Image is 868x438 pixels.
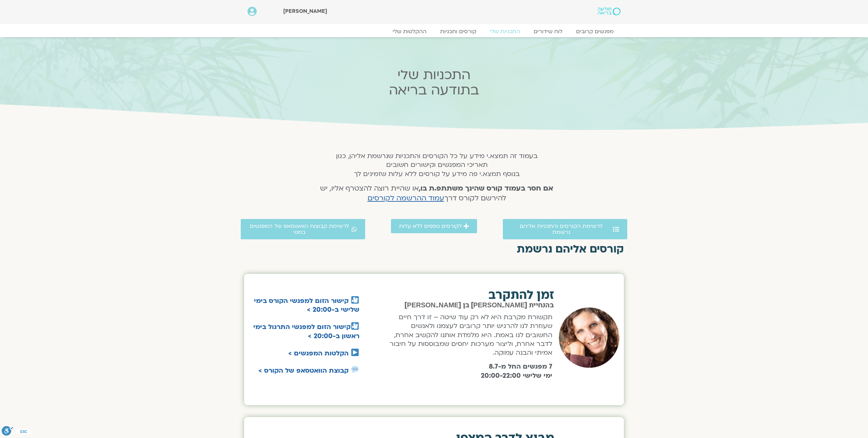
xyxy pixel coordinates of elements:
a: לקורסים נוספים ללא עלות [391,219,477,233]
a: לרשימת קבוצות הוואטסאפ של המפגשים במנוי [241,219,365,239]
h4: או שהיית רוצה להצטרף אליו, יש להירשם לקורס דרך [311,184,563,203]
a: הקלטות המפגשים > [288,349,349,358]
img: שאנייה [557,306,622,370]
a: קבוצת הוואטסאפ של הקורס > [258,366,349,375]
h5: בעמוד זה תמצא.י מידע על כל הקורסים והתכניות שנרשמת אליהן, כגון תאריכי המפגשים וקישורים חשובים בנו... [311,152,563,178]
a: מפגשים קרובים [569,28,620,35]
img: 🎦 [351,322,359,330]
a: קישור הזום למפגשי התרגול בימי ראשון ב-20:00 > [253,323,359,340]
span: לרשימת הקורסים והתכניות אליהם נרשמת [511,223,611,235]
p: תקשורת מקרבת היא לא רק עוד שיטה – זו דרך חיים שעוזרת לנו להרגיש יותר קרובים לעצמנו ולאנשים החשובי... [385,313,552,357]
a: קישור הזום למפגשי הקורס בימי שלישי ב-20:00 > [254,297,359,314]
span: לרשימת קבוצות הוואטסאפ של המפגשים במנוי [249,223,350,235]
b: 7 מפגשים החל מ-8.7 ימי שלישי 20:00-22:00 [481,362,552,380]
h2: התכניות שלי בתודעה בריאה [301,67,567,98]
a: התכניות שלי [483,28,527,35]
strong: אם חסר בעמוד קורס שהינך משתתפ.ת בו, [419,183,553,193]
a: קורסים ותכניות [433,28,483,35]
a: עמוד ההרשמה לקורסים [368,193,444,203]
img: 💬 [351,366,359,373]
h2: זמן להתקרב [383,289,555,301]
img: 🎦 [351,296,359,304]
nav: Menu [248,28,620,35]
a: לרשימת הקורסים והתכניות אליהם נרשמת [503,219,627,239]
a: לוח שידורים [527,28,569,35]
a: ההקלטות שלי [386,28,433,35]
img: ▶️ [351,349,359,356]
span: בהנחיית [PERSON_NAME] בן [PERSON_NAME] [405,302,554,309]
span: [PERSON_NAME] [283,7,327,15]
h2: קורסים אליהם נרשמת [244,243,624,255]
span: לקורסים נוספים ללא עלות [399,223,462,229]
